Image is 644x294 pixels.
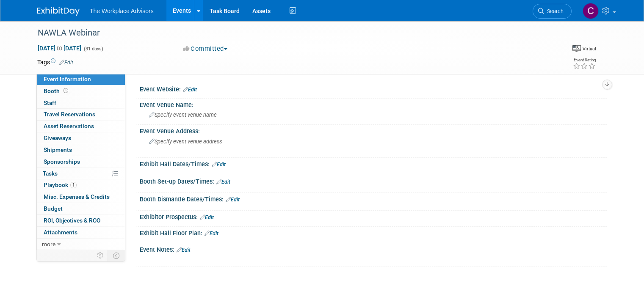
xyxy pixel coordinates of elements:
[83,46,103,52] span: (31 days)
[572,44,596,52] div: Event Format
[70,182,77,188] span: 1
[42,241,55,247] span: more
[140,83,607,94] div: Event Website:
[37,74,125,85] a: Event Information
[200,214,214,220] a: Edit
[180,44,231,53] button: Committed
[37,7,80,16] img: ExhibitDay
[37,215,125,226] a: ROI, Objectives & ROO
[44,229,77,236] span: Attachments
[37,168,125,179] a: Tasks
[59,60,73,66] a: Edit
[140,125,607,135] div: Event Venue Address:
[37,227,125,238] a: Attachments
[44,88,70,94] span: Booth
[90,8,154,14] span: The Workplace Advisors
[44,205,63,212] span: Budget
[35,25,549,41] div: NAWLA Webinar
[37,97,125,109] a: Staff
[177,247,191,253] a: Edit
[44,135,71,141] span: Giveaways
[140,227,607,238] div: Exhibit Hall Floor Plan:
[205,231,218,236] a: Edit
[44,158,80,165] span: Sponsorships
[55,45,64,52] span: to
[140,243,607,254] div: Event Notes:
[140,193,607,204] div: Booth Dismantle Dates/Times:
[37,191,125,203] a: Misc. Expenses & Credits
[37,44,82,52] span: [DATE] [DATE]
[44,99,56,106] span: Staff
[37,239,125,250] a: more
[583,3,599,19] img: Claudia St. John
[582,46,596,52] div: Virtual
[216,179,230,185] a: Edit
[573,58,596,62] div: Event Rating
[533,4,572,19] a: Search
[140,158,607,169] div: Exhibit Hall Dates/Times:
[37,121,125,132] a: Asset Reservations
[44,123,94,129] span: Asset Reservations
[37,109,125,120] a: Travel Reservations
[212,162,226,168] a: Edit
[149,138,222,145] span: Specify event venue address
[140,211,607,222] div: Exhibitor Prospectus:
[43,170,58,177] span: Tasks
[37,179,125,191] a: Playbook1
[37,156,125,168] a: Sponsorships
[183,87,197,93] a: Edit
[44,76,91,82] span: Event Information
[44,193,110,200] span: Misc. Expenses & Credits
[44,111,95,118] span: Travel Reservations
[44,217,100,224] span: ROI, Objectives & ROO
[44,146,72,153] span: Shipments
[140,175,607,186] div: Booth Set-up Dates/Times:
[140,99,607,109] div: Event Venue Name:
[149,112,217,118] span: Specify event venue name
[514,44,596,57] div: Event Format
[37,144,125,156] a: Shipments
[108,250,125,261] td: Toggle Event Tabs
[37,85,125,97] a: Booth
[37,132,125,144] a: Giveaways
[44,181,77,188] span: Playbook
[544,8,564,14] span: Search
[37,203,125,214] a: Budget
[93,250,108,261] td: Personalize Event Tab Strip
[226,197,240,203] a: Edit
[62,88,70,94] span: Booth not reserved yet
[37,58,73,66] td: Tags
[572,45,581,52] img: Format-Virtual.png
